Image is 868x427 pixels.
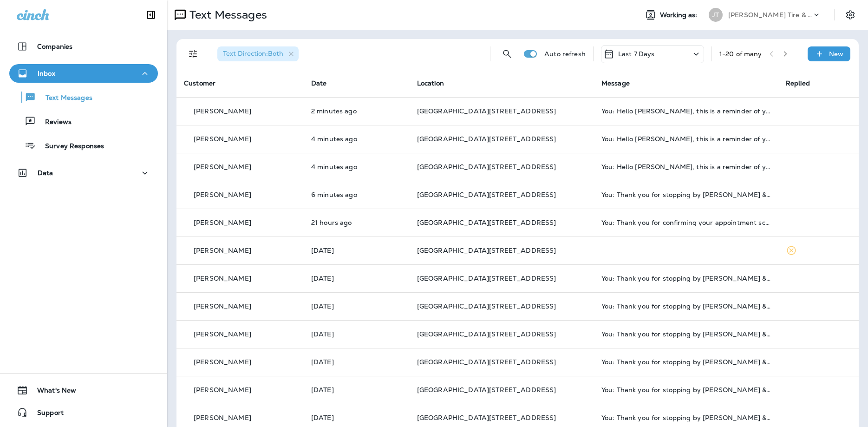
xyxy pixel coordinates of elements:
[194,386,251,394] p: [PERSON_NAME]
[194,330,251,338] p: [PERSON_NAME]
[417,135,556,143] span: [GEOGRAPHIC_DATA][STREET_ADDRESS]
[601,302,771,310] div: You: Thank you for stopping by Jensen Tire & Auto - South 144th Street. Please take 30 seconds to...
[601,330,771,338] div: You: Thank you for stopping by Jensen Tire & Auto - South 144th Street. Please take 30 seconds to...
[194,247,251,254] p: [PERSON_NAME]
[417,246,556,255] span: [GEOGRAPHIC_DATA][STREET_ADDRESS]
[223,49,283,58] span: Text Direction : Both
[36,94,92,103] p: Text Messages
[36,142,104,151] p: Survey Responses
[36,118,72,127] p: Reviews
[601,79,630,87] span: Message
[786,79,810,87] span: Replied
[311,330,402,338] p: Sep 27, 2025 08:03 AM
[194,191,251,198] p: [PERSON_NAME]
[311,191,402,198] p: Sep 29, 2025 08:58 AM
[601,163,771,171] div: You: Hello Terry, this is a reminder of your scheduled appointment set for 09/30/2025 9:00 AM at ...
[194,163,251,171] p: [PERSON_NAME]
[311,386,402,394] p: Sep 27, 2025 08:03 AM
[194,107,251,115] p: [PERSON_NAME]
[417,330,556,338] span: [GEOGRAPHIC_DATA][STREET_ADDRESS]
[601,219,771,226] div: You: Thank you for confirming your appointment scheduled for 09/29/2025 11:00 AM with South 144th...
[9,64,158,83] button: Inbox
[601,414,771,421] div: You: Thank you for stopping by Jensen Tire & Auto - South 144th Street. Please take 30 seconds to...
[9,112,158,131] button: Reviews
[417,163,556,171] span: [GEOGRAPHIC_DATA][STREET_ADDRESS]
[417,191,556,199] span: [GEOGRAPHIC_DATA][STREET_ADDRESS]
[311,135,402,143] p: Sep 29, 2025 09:00 AM
[417,386,556,394] span: [GEOGRAPHIC_DATA][STREET_ADDRESS]
[28,387,76,398] span: What's New
[9,37,158,56] button: Companies
[829,50,843,58] p: New
[311,219,402,226] p: Sep 28, 2025 11:09 AM
[194,275,251,282] p: [PERSON_NAME]
[311,414,402,421] p: Sep 27, 2025 08:03 AM
[138,6,164,24] button: Collapse Sidebar
[194,302,251,310] p: [PERSON_NAME]
[311,275,402,282] p: Sep 27, 2025 08:03 AM
[709,8,723,22] div: JT
[601,358,771,366] div: You: Thank you for stopping by Jensen Tire & Auto - South 144th Street. Please take 30 seconds to...
[601,107,771,115] div: You: Hello Macey, this is a reminder of your scheduled appointment set for 09/30/2025 8:30 AM at ...
[498,45,516,63] button: Search Messages
[417,302,556,310] span: [GEOGRAPHIC_DATA][STREET_ADDRESS]
[417,79,444,87] span: Location
[217,46,299,61] div: Text Direction:Both
[311,163,402,171] p: Sep 29, 2025 09:00 AM
[311,79,327,87] span: Date
[37,43,72,50] p: Companies
[194,219,251,226] p: [PERSON_NAME]
[184,45,202,63] button: Filters
[194,358,251,366] p: [PERSON_NAME]
[544,50,586,58] p: Auto refresh
[417,218,556,227] span: [GEOGRAPHIC_DATA][STREET_ADDRESS]
[618,50,655,58] p: Last 7 Days
[311,358,402,366] p: Sep 27, 2025 08:03 AM
[417,414,556,422] span: [GEOGRAPHIC_DATA][STREET_ADDRESS]
[660,11,699,19] span: Working as:
[417,358,556,366] span: [GEOGRAPHIC_DATA][STREET_ADDRESS]
[194,414,251,421] p: [PERSON_NAME]
[601,275,771,282] div: You: Thank you for stopping by Jensen Tire & Auto - South 144th Street. Please take 30 seconds to...
[417,274,556,282] span: [GEOGRAPHIC_DATA][STREET_ADDRESS]
[9,136,158,155] button: Survey Responses
[28,409,64,420] span: Support
[728,11,812,19] p: [PERSON_NAME] Tire & Auto
[38,169,53,177] p: Data
[184,79,215,87] span: Customer
[311,247,402,254] p: Sep 27, 2025 04:15 PM
[601,386,771,394] div: You: Thank you for stopping by Jensen Tire & Auto - South 144th Street. Please take 30 seconds to...
[38,70,55,77] p: Inbox
[842,7,859,23] button: Settings
[186,8,267,22] p: Text Messages
[719,50,762,58] div: 1 - 20 of many
[311,107,402,115] p: Sep 29, 2025 09:02 AM
[9,403,158,422] button: Support
[9,87,158,107] button: Text Messages
[194,135,251,143] p: [PERSON_NAME]
[9,381,158,400] button: What's New
[601,191,771,198] div: You: Thank you for stopping by Jensen Tire & Auto - South 144th Street. Please take 30 seconds to...
[311,302,402,310] p: Sep 27, 2025 08:03 AM
[601,135,771,143] div: You: Hello Danica, this is a reminder of your scheduled appointment set for 09/30/2025 9:00 AM at...
[417,107,556,115] span: [GEOGRAPHIC_DATA][STREET_ADDRESS]
[9,164,158,182] button: Data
